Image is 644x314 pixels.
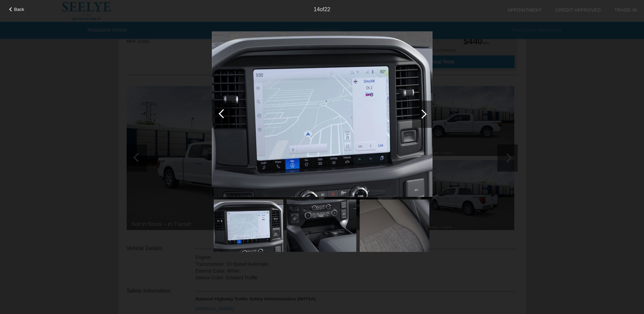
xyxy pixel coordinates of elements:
[324,6,330,12] span: 22
[314,6,320,12] span: 14
[212,31,433,197] img: f6ff7fbccd7d9f9619242c708b88300e.jpg
[555,7,601,13] a: Credit Approved
[14,7,24,12] span: Back
[507,7,542,13] a: Appointment
[214,199,283,252] img: f6ff7fbccd7d9f9619242c708b88300e.jpg
[614,7,637,13] a: Trade-In
[287,199,356,252] img: f6ccc83c4effd68a337a34acd146447d.jpg
[360,199,429,252] img: 7208a9be14dd44d2e1b1cec34a7e8a8c.jpg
